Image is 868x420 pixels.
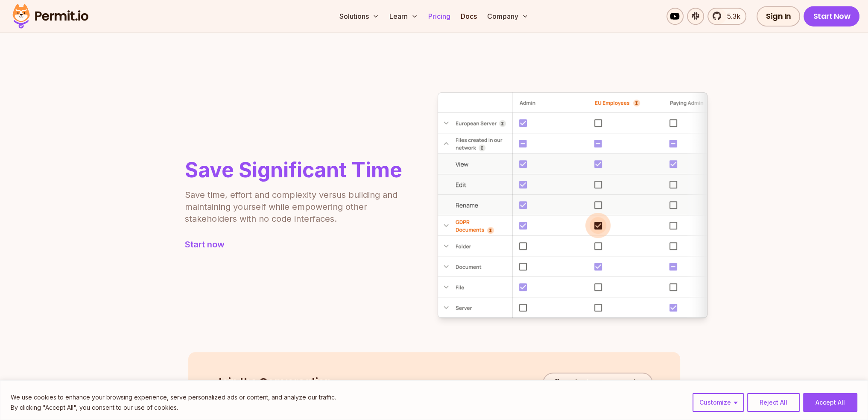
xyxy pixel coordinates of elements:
[216,375,331,391] h2: Join the Conversation
[386,8,421,25] button: Learn
[185,238,402,250] a: Start now
[803,393,857,412] button: Accept All
[457,8,480,25] a: Docs
[425,8,454,25] a: Pricing
[185,189,400,225] p: Save time, effort and complexity versus building and maintaining yourself while empowering other ...
[484,8,532,25] button: Company
[693,393,744,412] button: Customize
[9,2,92,31] img: Permit logo
[804,6,859,26] a: Start Now
[543,373,653,393] a: Join the Community
[185,160,402,180] h2: Save Significant Time
[11,402,336,413] p: By clicking "Accept All", you consent to our use of cookies.
[747,393,800,412] button: Reject All
[707,8,746,25] a: 5.3k
[336,8,383,25] button: Solutions
[757,6,801,26] a: Sign In
[722,11,740,21] span: 5.3k
[11,392,336,402] p: We use cookies to enhance your browsing experience, serve personalized ads or content, and analyz...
